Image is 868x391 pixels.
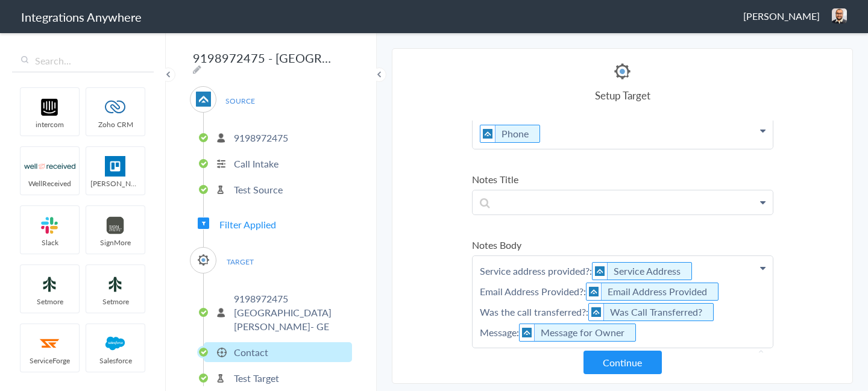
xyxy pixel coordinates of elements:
[472,172,773,186] label: Notes Title
[86,355,145,366] span: Salesforce
[592,262,692,280] li: Service Address
[832,8,847,23] img: pxl-20231231-094529221-2.jpg
[472,88,773,102] h4: Setup Target
[90,274,141,295] img: setmoreNew.jpg
[20,119,79,130] span: intercom
[90,156,141,177] img: trello.png
[20,178,79,189] span: WellReceived
[90,333,141,354] img: salesforce-logo.svg
[473,256,773,348] p: Service address provided?: Email Address Provided?: Was the call transferred?: Message:
[593,263,608,280] img: af-app-logo.svg
[20,296,79,307] span: Setmore
[217,254,263,270] span: TARGET
[86,237,145,248] span: SignMore
[196,252,211,267] img: serviceminder-logo.svg
[24,156,75,177] img: wr-logo.svg
[588,303,714,321] li: Was Call Transferred?
[24,274,75,295] img: setmoreNew.jpg
[217,93,263,109] span: SOURCE
[587,283,602,300] img: af-app-logo.svg
[20,355,79,366] span: ServiceForge
[20,237,79,248] span: Slack
[234,131,288,145] p: 9198972475
[612,61,633,82] img: serviceminder-logo.svg
[234,292,349,333] p: 9198972475 [GEOGRAPHIC_DATA][PERSON_NAME]- GE
[196,92,211,107] img: af-app-logo.svg
[234,371,279,385] p: Test Target
[234,183,283,196] p: Test Source
[21,8,142,25] h1: Integrations Anywhere
[480,125,495,142] img: af-app-logo.svg
[586,283,719,301] li: Email Address Provided
[472,238,773,252] label: Notes Body
[519,324,636,342] li: Message for Owner
[234,157,278,170] p: Call Intake
[90,215,141,236] img: signmore-logo.png
[86,119,145,130] span: Zoho CRM
[480,125,540,143] li: Phone
[86,296,145,307] span: Setmore
[743,9,820,23] span: [PERSON_NAME]
[583,351,662,374] button: Continue
[234,345,268,359] p: Contact
[90,97,141,117] img: zoho-logo.svg
[86,178,145,189] span: [PERSON_NAME]
[12,49,154,72] input: Search...
[24,333,75,354] img: serviceforge-icon.png
[24,215,75,236] img: slack-logo.svg
[520,324,535,341] img: af-app-logo.svg
[219,217,276,231] span: Filter Applied
[24,97,75,117] img: intercom-logo.svg
[589,304,604,321] img: af-app-logo.svg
